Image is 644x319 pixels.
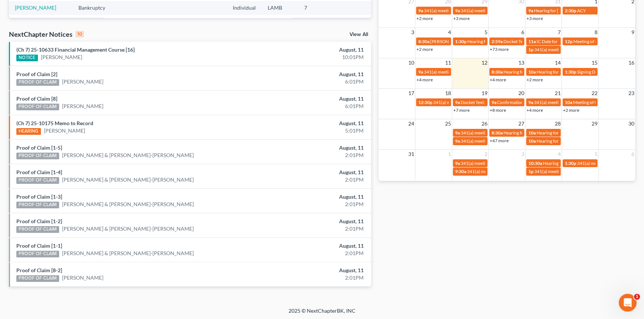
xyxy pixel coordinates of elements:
[418,39,429,44] span: 8:30a
[298,15,335,29] td: 7
[16,128,41,135] div: HEARING
[455,8,460,13] span: 9a
[490,138,509,143] a: +47 more
[527,107,543,113] a: +4 more
[565,160,576,166] span: 1:30p
[253,46,364,53] div: August, 11
[444,58,452,67] span: 11
[16,251,59,257] div: PROOF OF CLAIM
[461,130,532,136] span: 341(a) meeting for [PERSON_NAME]
[433,100,505,105] span: 341(a) meeting for [PERSON_NAME]
[455,160,460,166] span: 9a
[16,177,59,184] div: PROOF OF CLAIM
[253,102,364,110] div: 6:01PM
[503,69,601,75] span: Hearing for [PERSON_NAME] & [PERSON_NAME]
[418,100,432,105] span: 12:30p
[16,202,59,208] div: PROOF OF CLAIM
[528,138,536,144] span: 10a
[461,138,532,144] span: 341(a) meeting for [PERSON_NAME]
[253,78,364,85] div: 6:01PM
[253,95,364,102] div: August, 11
[16,226,59,233] div: PROOF OF CLAIM
[594,28,598,37] span: 8
[253,127,364,134] div: 5:01PM
[461,100,527,105] span: Docket Text: for [PERSON_NAME]
[73,15,119,29] td: Bankruptcy
[16,55,38,61] div: NOTICE
[253,225,364,232] div: 2:01PM
[447,28,452,37] span: 4
[521,28,525,37] span: 6
[534,169,642,174] span: 341(a) meeting for [PERSON_NAME] [PERSON_NAME]
[424,8,535,13] span: 341(a) meeting for [PERSON_NAME] & [PERSON_NAME]
[565,8,576,13] span: 2:30p
[253,218,364,225] div: August, 11
[455,169,466,174] span: 9:30a
[430,39,477,44] span: [PERSON_NAME] - Trial
[554,58,561,67] span: 14
[557,150,561,159] span: 4
[350,32,368,37] a: View All
[467,169,539,174] span: 341(a) meeting for [PERSON_NAME]
[521,150,525,159] span: 3
[554,119,561,128] span: 28
[453,16,470,21] a: +3 more
[253,201,364,208] div: 2:01PM
[253,176,364,183] div: 2:01PM
[416,77,433,82] a: +4 more
[16,144,62,151] a: Proof of Claim [1-5]
[543,160,601,166] span: Hearing for [PERSON_NAME]
[594,150,598,159] span: 5
[73,1,119,15] td: Bankruptcy
[490,77,506,82] a: +4 more
[75,31,84,38] div: 10
[408,58,415,67] span: 10
[528,169,534,174] span: 1p
[554,89,561,98] span: 21
[537,69,595,75] span: Hearing for [PERSON_NAME]
[534,8,592,13] span: Hearing for [PERSON_NAME]
[453,107,470,113] a: +7 more
[15,4,56,11] a: [PERSON_NAME]
[16,71,57,77] a: Proof of Claim [2]
[62,152,194,159] a: [PERSON_NAME] & [PERSON_NAME]-[PERSON_NAME]
[62,250,194,257] a: [PERSON_NAME] & [PERSON_NAME]-[PERSON_NAME]
[528,130,536,136] span: 10a
[253,193,364,201] div: August, 11
[481,89,488,98] span: 19
[492,130,503,136] span: 8:30a
[492,69,503,75] span: 8:30a
[484,28,488,37] span: 5
[408,150,415,159] span: 31
[410,28,415,37] span: 3
[528,47,534,52] span: 1p
[418,69,423,75] span: 9a
[253,144,364,152] div: August, 11
[631,28,635,37] span: 9
[557,28,561,37] span: 7
[253,242,364,250] div: August, 11
[16,104,59,110] div: PROOF OF CLAIM
[253,120,364,127] div: August, 11
[534,47,606,52] span: 341(a) meeting for [PERSON_NAME]
[497,100,634,105] span: Confirmation hearing for Dually [PERSON_NAME] & [PERSON_NAME]
[16,120,93,126] a: (Ch 7) 25-10175 Memo to Record
[16,193,62,200] a: Proof of Claim [1-3]
[528,8,533,13] span: 9a
[528,39,536,44] span: 11a
[262,15,298,29] td: LAMB
[262,1,298,15] td: LAMB
[62,176,194,183] a: [PERSON_NAME] & [PERSON_NAME]-[PERSON_NAME]
[537,39,589,44] span: IC Date for Fields, Wanketa
[227,15,262,29] td: Individual
[253,267,364,274] div: August, 11
[528,100,533,105] span: 9a
[484,150,488,159] span: 2
[16,218,62,224] a: Proof of Claim [1-2]
[253,71,364,78] div: August, 11
[418,8,423,13] span: 9a
[619,294,637,312] iframe: Intercom live chat
[253,152,364,159] div: 2:01PM
[467,39,565,44] span: Hearing for [PERSON_NAME] & [PERSON_NAME]
[416,16,433,21] a: +2 more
